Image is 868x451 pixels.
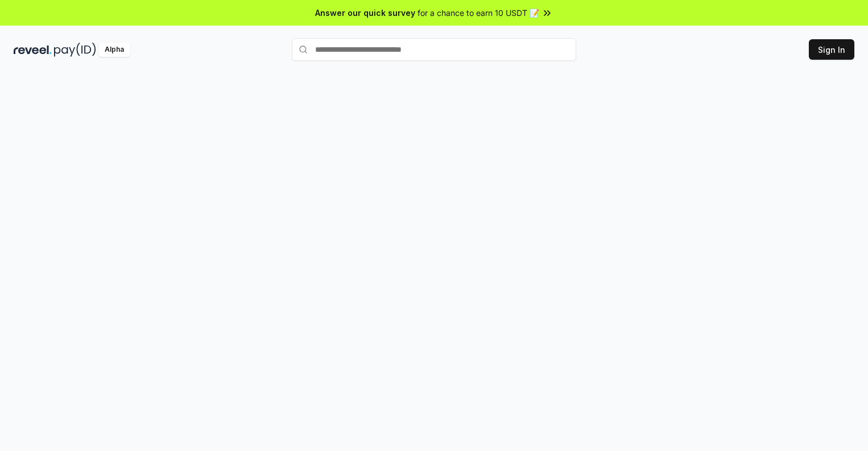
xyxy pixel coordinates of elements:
[315,7,415,19] span: Answer our quick survey
[809,39,854,60] button: Sign In
[14,43,52,57] img: reveel_dark
[98,43,130,57] div: Alpha
[54,43,96,57] img: pay_id
[418,7,539,19] span: for a chance to earn 10 USDT 📝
